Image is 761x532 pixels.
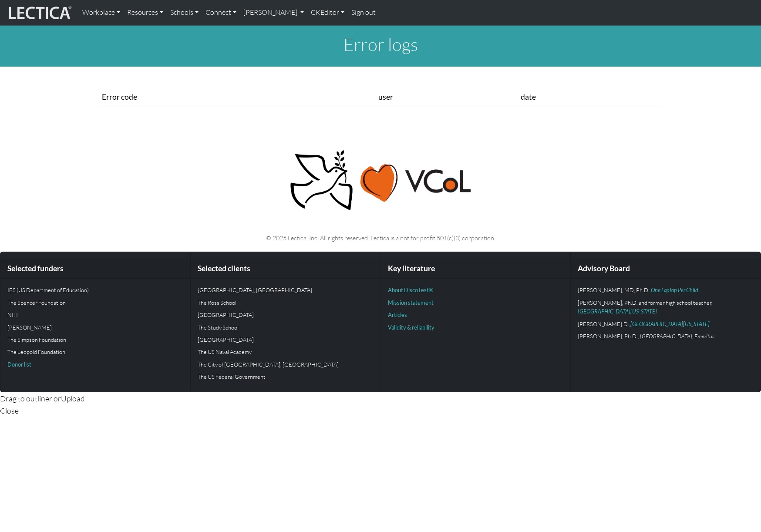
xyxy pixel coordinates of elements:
[638,333,714,340] em: , [GEOGRAPHIC_DATA], Emeritus
[79,3,124,22] a: Workplace
[578,320,754,328] p: [PERSON_NAME].D.,
[7,310,183,319] p: NIH
[191,259,380,279] div: Selected clients
[240,3,307,22] a: [PERSON_NAME]
[0,259,190,279] div: Selected funders
[198,347,374,356] p: The US Naval Academy
[7,361,31,368] a: Donor list
[375,88,517,107] th: user
[578,332,754,340] p: [PERSON_NAME], Ph.D.
[388,299,434,306] a: Mission statement
[198,298,374,307] p: The Ross School
[7,298,183,307] p: The Spencer Foundation
[388,311,407,318] a: Articles
[198,323,374,332] p: The Study School
[388,286,433,293] a: About DiscoTest®
[198,335,374,344] p: [GEOGRAPHIC_DATA]
[198,372,374,381] p: The US Federal Government
[7,286,183,294] p: IES (US Department of Education)
[7,347,183,356] p: The Leopold Foundation
[7,335,183,344] p: The Simpson Foundation
[381,259,571,279] div: Key literature
[202,3,240,22] a: Connect
[7,323,183,332] p: [PERSON_NAME]
[98,88,375,107] th: Error code
[124,3,167,22] a: Resources
[571,259,761,279] div: Advisory Board
[198,360,374,369] p: The City of [GEOGRAPHIC_DATA], [GEOGRAPHIC_DATA]
[630,320,710,327] a: [GEOGRAPHIC_DATA][US_STATE]
[578,308,657,315] a: [GEOGRAPHIC_DATA][US_STATE]
[167,3,202,22] a: Schools
[198,310,374,319] p: [GEOGRAPHIC_DATA]
[348,3,379,22] a: Sign out
[307,3,348,22] a: CKEditor
[198,286,374,294] p: [GEOGRAPHIC_DATA], [GEOGRAPHIC_DATA]
[98,233,663,243] p: © 2025 Lectica, Inc. All rights reserved. Lectica is a not for profit 501(c)(3) corporation.
[61,394,85,403] span: Upload
[287,149,474,212] img: Peace, love, VCoL
[578,286,754,294] p: [PERSON_NAME], MD, Ph.D.,
[578,298,754,316] p: [PERSON_NAME], Ph.D. and former high school teacher,
[651,286,698,293] a: One Laptop Per Child
[7,4,72,21] img: lecticalive
[517,88,663,107] th: date
[388,324,434,331] a: Validity & reliability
